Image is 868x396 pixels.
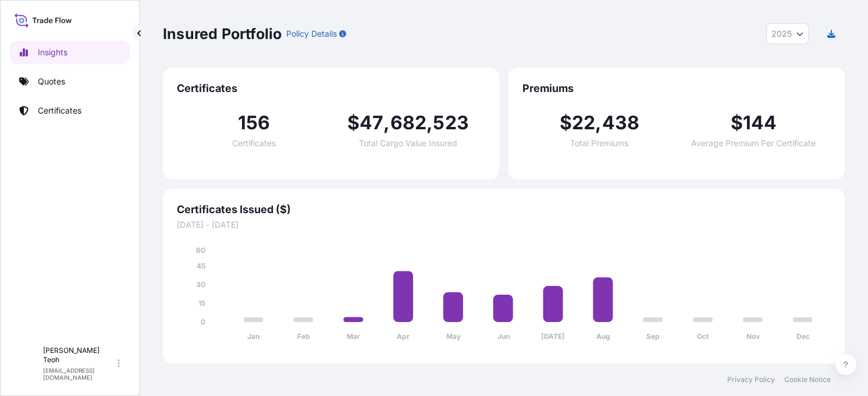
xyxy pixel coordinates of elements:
[196,246,205,254] tspan: 60
[10,99,130,122] a: Certificates
[232,139,276,147] span: Certificates
[595,114,602,132] span: ,
[238,114,271,132] span: 156
[177,82,485,96] span: Certificates
[10,70,130,93] a: Quotes
[201,317,205,326] tspan: 0
[446,332,461,341] tspan: May
[560,114,572,132] span: $
[196,280,205,289] tspan: 30
[197,261,205,270] tspan: 45
[541,332,565,341] tspan: [DATE]
[692,139,816,147] span: Average Premium Per Certificate
[397,332,410,341] tspan: Apr
[198,299,205,307] tspan: 15
[10,41,130,64] a: Insights
[746,332,760,341] tspan: Nov
[796,332,810,341] tspan: Dec
[347,114,360,132] span: $
[163,24,282,43] p: Insured Portfolio
[522,82,831,96] span: Premiums
[646,332,660,341] tspan: Sep
[602,114,640,132] span: 438
[247,332,259,341] tspan: Jan
[38,105,81,116] p: Certificates
[426,114,433,132] span: ,
[359,139,457,147] span: Total Cargo Value Insured
[784,375,831,384] a: Cookie Notice
[390,114,427,132] span: 682
[38,47,67,58] p: Insights
[43,367,115,381] p: [EMAIL_ADDRESS][DOMAIN_NAME]
[297,332,310,341] tspan: Feb
[771,28,792,40] span: 2025
[383,114,390,132] span: ,
[177,219,831,231] span: [DATE] - [DATE]
[697,332,709,341] tspan: Oct
[497,332,510,341] tspan: Jun
[43,346,115,365] p: [PERSON_NAME] Teoh
[571,139,629,147] span: Total Premiums
[743,114,777,132] span: 144
[38,76,65,87] p: Quotes
[572,114,595,132] span: 22
[596,332,610,341] tspan: Aug
[177,203,831,217] span: Certificates Issued ($)
[286,28,337,40] p: Policy Details
[23,358,31,369] span: D
[731,114,743,132] span: $
[433,114,469,132] span: 523
[347,332,360,341] tspan: Mar
[727,375,775,384] a: Privacy Policy
[360,114,383,132] span: 47
[766,23,809,44] button: Year Selector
